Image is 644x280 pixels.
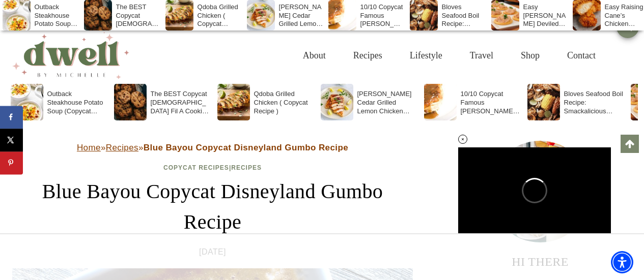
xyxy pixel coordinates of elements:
[507,39,553,72] a: Shop
[137,234,508,280] iframe: Advertisement
[12,176,413,237] h1: Blue Bayou Copycat Disneyland Gumbo Recipe
[621,135,639,153] a: Scroll to top
[231,164,262,171] a: Recipes
[163,164,229,171] a: Copycat Recipes
[12,32,129,79] img: DWELL by michelle
[106,143,138,152] a: Recipes
[77,143,101,152] a: Home
[289,39,609,72] nav: Primary Navigation
[77,143,348,152] span: » »
[456,39,507,72] a: Travel
[611,251,633,273] div: Accessibility Menu
[163,164,262,171] span: |
[144,143,348,152] strong: Blue Bayou Copycat Disneyland Gumbo Recipe
[340,39,396,72] a: Recipes
[396,39,456,72] a: Lifestyle
[553,39,609,72] a: Contact
[289,39,340,72] a: About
